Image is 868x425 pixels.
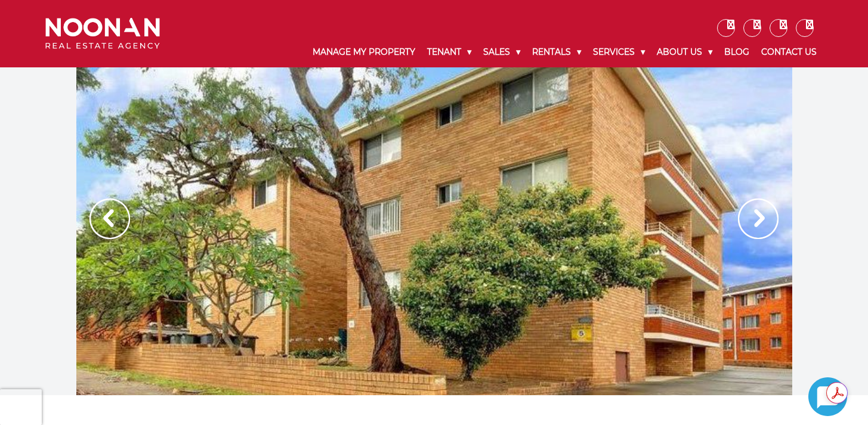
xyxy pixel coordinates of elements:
a: Tenant [421,37,477,67]
a: About Us [651,37,718,67]
img: Arrow slider [89,198,130,239]
a: Rentals [526,37,587,67]
a: Blog [718,37,755,67]
img: Noonan Real Estate Agency [45,18,160,49]
a: Services [587,37,651,67]
a: Manage My Property [307,37,421,67]
a: Sales [477,37,526,67]
a: Contact Us [755,37,823,67]
img: Arrow slider [738,198,779,239]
